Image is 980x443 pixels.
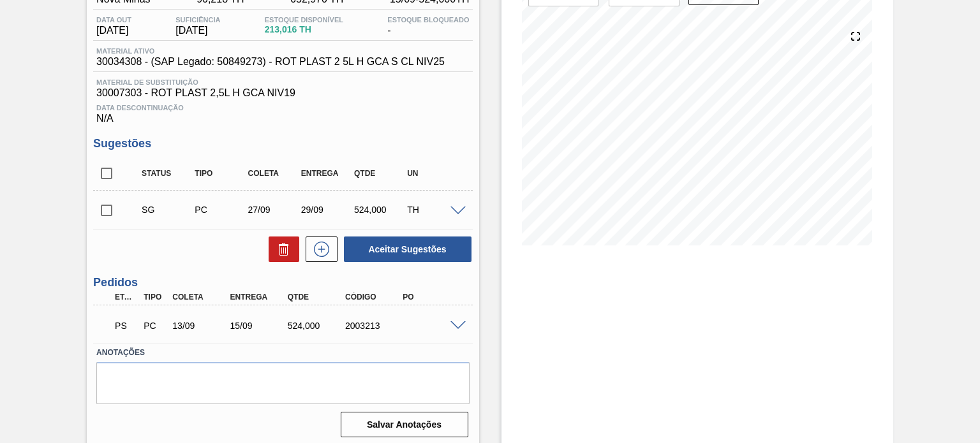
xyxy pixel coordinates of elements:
[140,293,169,301] div: Tipo
[112,293,140,301] div: Etapa
[245,205,303,215] div: 27/09/2025
[175,25,220,36] span: [DATE]
[387,16,469,24] span: Estoque Bloqueado
[191,169,249,178] div: Tipo
[93,137,472,150] h3: Sugestões
[96,25,131,36] span: [DATE]
[96,78,469,86] span: Material de Substituição
[115,321,137,331] p: PS
[298,169,356,178] div: Entrega
[169,321,232,331] div: 13/09/2025
[265,16,343,24] span: Estoque Disponível
[342,293,405,301] div: Código
[399,293,463,301] div: PO
[298,205,356,215] div: 29/09/2025
[265,25,343,34] span: 213,016 TH
[351,205,409,215] div: 524,000
[299,236,338,262] div: Nova sugestão
[351,169,409,178] div: Qtde
[93,276,472,289] h3: Pedidos
[404,169,462,178] div: UN
[285,293,348,301] div: Qtde
[344,236,471,262] button: Aceitar Sugestões
[342,321,405,331] div: 2003213
[404,205,462,215] div: TH
[227,321,290,331] div: 15/09/2025
[227,293,290,301] div: Entrega
[245,169,303,178] div: Coleta
[338,235,473,263] div: Aceitar Sugestões
[96,87,469,99] span: 30007303 - ROT PLAST 2,5L H GCA NIV19
[191,205,249,215] div: Pedido de Compra
[138,169,197,178] div: Status
[96,47,445,55] span: Material ativo
[169,293,232,301] div: Coleta
[262,236,299,262] div: Excluir Sugestões
[140,321,169,331] div: Pedido de Compra
[175,16,220,24] span: Suficiência
[112,312,140,340] div: Aguardando PC SAP
[93,99,472,124] div: N/A
[285,321,348,331] div: 524,000
[138,205,197,215] div: Sugestão Criada
[96,344,469,362] label: Anotações
[96,16,131,24] span: Data out
[384,16,472,36] div: -
[96,56,445,68] span: 30034308 - (SAP Legado: 50849273) - ROT PLAST 2 5L H GCA S CL NIV25
[341,412,468,437] button: Salvar Anotações
[96,104,469,112] span: Data Descontinuação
